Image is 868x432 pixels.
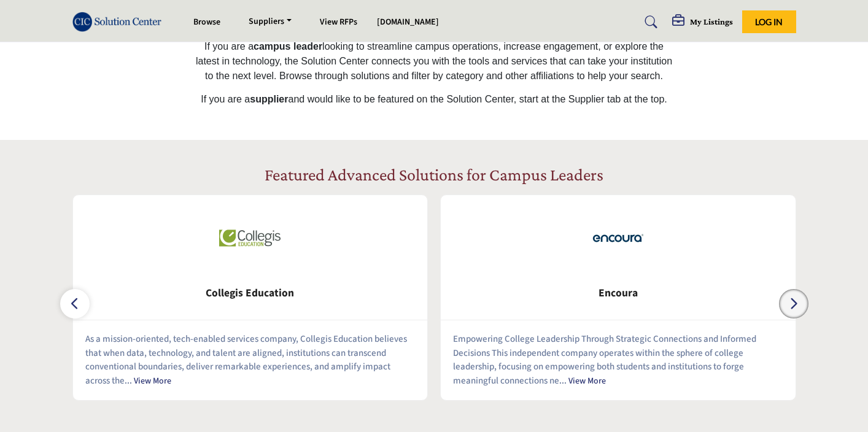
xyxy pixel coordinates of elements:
[568,375,606,387] a: View More
[72,12,168,32] img: Site Logo
[201,94,667,104] span: If you are a and would like to be featured on the Solution Center, start at the Supplier tab at t...
[125,374,132,387] span: ...
[559,374,567,387] span: ...
[459,277,777,310] b: Encoura
[193,16,220,28] a: Browse
[633,12,665,32] a: Search
[320,16,357,28] a: View RFPs
[453,333,783,388] p: Empowering College Leadership Through Strategic Connections and Informed Decisions This independe...
[91,277,409,310] b: Collegis Education
[755,17,783,27] span: Log In
[265,164,603,185] h2: Featured Advanced Solutions for Campus Leaders
[196,41,672,81] span: If you are a looking to streamline campus operations, increase engagement, or explore the latest ...
[254,41,322,52] strong: campus leader
[459,285,777,301] span: Encoura
[73,277,428,310] a: Collegis Education
[134,375,171,387] a: View More
[91,285,409,301] span: Collegis Education
[672,15,733,29] div: My Listings
[250,94,288,104] strong: supplier
[85,333,416,388] p: As a mission-oriented, tech-enabled services company, Collegis Education believes that when data,...
[742,10,796,33] button: Log In
[219,207,281,269] img: Collegis Education
[240,13,300,31] a: Suppliers
[690,16,733,27] h5: My Listings
[377,16,439,28] a: [DOMAIN_NAME]
[441,277,796,310] a: Encoura
[587,207,649,269] img: Encoura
